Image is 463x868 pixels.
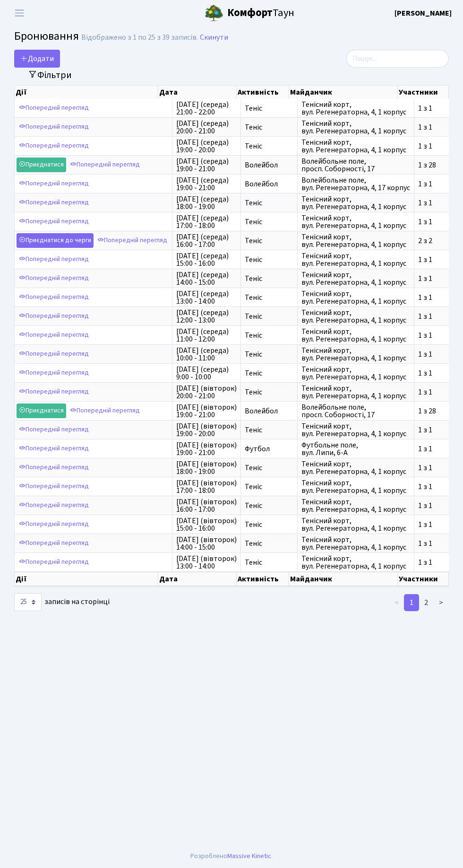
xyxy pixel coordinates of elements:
span: Теніс [245,256,293,263]
span: Тенісний корт, вул. Регенераторна, 4, 1 корпус [301,309,410,324]
span: [DATE] (вівторок) 13:00 - 14:00 [176,555,237,570]
th: Майданчик [289,572,397,586]
a: Попередній перегляд [17,366,91,380]
span: [DATE] (вівторок) 20:00 - 21:00 [176,385,237,400]
a: Попередній перегляд [17,536,91,551]
span: Тенісний корт, вул. Регенераторна, 4, 1 корпус [301,536,410,551]
span: Тенісний корт, вул. Регенераторна, 4, 1 корпус [301,347,410,362]
span: Тенісний корт, вул. Регенераторна, 4, 1 корпус [301,139,410,154]
span: [DATE] (середа) 19:00 - 21:00 [176,176,237,192]
span: [DATE] (вівторок) 19:00 - 21:00 [176,403,237,419]
span: [DATE] (вівторок) 19:00 - 20:00 [176,422,237,438]
span: Теніс [245,388,293,396]
span: Теніс [245,426,293,434]
span: [DATE] (вівторок) 14:00 - 15:00 [176,536,237,551]
span: Футбольне поле, вул. Липи, 6-А [301,441,410,456]
span: Тенісний корт, вул. Регенераторна, 4, 1 корпус [301,252,410,267]
a: Попередній перегляд [17,517,91,532]
span: Тенісний корт, вул. Регенераторна, 4, 1 корпус [301,290,410,305]
span: Тенісний корт, вул. Регенераторна, 4, 1 корпус [301,233,410,248]
a: [PERSON_NAME] [394,8,452,19]
span: Волейбол [245,180,293,188]
a: Попередній перегляд [17,101,91,115]
a: Попередній перегляд [17,479,91,494]
span: Теніс [245,540,293,547]
th: Участники [398,86,449,99]
a: Попередній перегляд [95,233,170,248]
span: Таун [227,5,294,21]
span: [DATE] (середа) 12:00 - 13:00 [176,309,237,324]
a: Попередній перегляд [68,403,142,418]
span: [DATE] (середа) 13:00 - 14:00 [176,290,237,305]
span: Теніс [245,502,293,509]
span: [DATE] (середа) 15:00 - 16:00 [176,252,237,267]
span: Тенісний корт, вул. Регенераторна, 4, 1 корпус [301,366,410,381]
span: Волейбол [245,161,293,169]
th: Дії [15,86,158,99]
a: Попередній перегляд [17,309,91,324]
span: [DATE] (середа) 19:00 - 20:00 [176,139,237,154]
a: 2 [419,594,434,611]
span: Тенісний корт, вул. Регенераторна, 4, 1 корпус [301,460,410,475]
span: Теніс [245,313,293,320]
a: Приєднатися [17,403,66,418]
span: Теніс [245,483,293,491]
a: Massive Kinetic [227,851,271,861]
span: [DATE] (середа) 10:00 - 11:00 [176,347,237,362]
span: Теніс [245,332,293,339]
a: Попередній перегляд [17,347,91,361]
a: Попередній перегляд [17,176,91,191]
th: Дата [158,86,237,99]
span: Бронювання [14,28,79,44]
span: Теніс [245,105,293,112]
a: Попередній перегляд [17,214,91,229]
span: Тенісний корт, вул. Регенераторна, 4, 1 корпус [301,422,410,438]
span: Теніс [245,218,293,226]
div: Відображено з 1 по 25 з 39 записів. [81,33,198,42]
span: [DATE] (вівторок) 15:00 - 16:00 [176,517,237,532]
span: Тенісний корт, вул. Регенераторна, 4, 1 корпус [301,479,410,494]
a: Попередній перегляд [17,422,91,437]
span: [DATE] (середа) 11:00 - 12:00 [176,328,237,343]
a: Скинути [200,33,228,42]
a: > [433,594,449,611]
span: [DATE] (вівторок) 16:00 - 17:00 [176,498,237,513]
button: Додати [14,50,60,68]
label: записів на сторінці [14,593,110,611]
th: Активність [237,86,289,99]
span: [DATE] (вівторок) 19:00 - 21:00 [176,441,237,456]
th: Майданчик [289,86,397,99]
span: Теніс [245,559,293,566]
a: Попередній перегляд [17,555,91,570]
th: Участники [398,572,449,586]
span: Тенісний корт, вул. Регенераторна, 4, 1 корпус [301,120,410,135]
span: [DATE] (середа) 19:00 - 21:00 [176,158,237,173]
th: Дії [15,572,158,586]
input: Пошук... [346,50,449,68]
a: Попередній перегляд [17,271,91,286]
a: Попередній перегляд [17,195,91,210]
a: Попередній перегляд [17,498,91,513]
span: Тенісний корт, вул. Регенераторна, 4, 1 корпус [301,214,410,229]
span: Тенісний корт, вул. Регенераторна, 4, 1 корпус [301,195,410,210]
div: Розроблено . [190,851,273,861]
a: 1 [404,594,419,611]
select: записів на сторінці [14,593,42,611]
a: Приєднатися [17,158,66,172]
a: Попередній перегляд [17,441,91,456]
span: [DATE] (середа) 17:00 - 18:00 [176,214,237,229]
span: Тенісний корт, вул. Регенераторна, 4, 1 корпус [301,517,410,532]
a: Попередній перегляд [17,385,91,399]
span: Теніс [245,123,293,131]
a: Приєднатися до черги [17,233,94,248]
a: Попередній перегляд [17,460,91,475]
span: [DATE] (середа) 18:00 - 19:00 [176,195,237,210]
span: Теніс [245,464,293,472]
span: Теніс [245,351,293,358]
span: [DATE] (середа) 21:00 - 22:00 [176,101,237,116]
a: Попередній перегляд [17,120,91,134]
span: [DATE] (середа) 20:00 - 21:00 [176,120,237,135]
span: [DATE] (середа) 9:00 - 10:00 [176,366,237,381]
span: Теніс [245,275,293,282]
span: Тенісний корт, вул. Регенераторна, 4, 1 корпус [301,328,410,343]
